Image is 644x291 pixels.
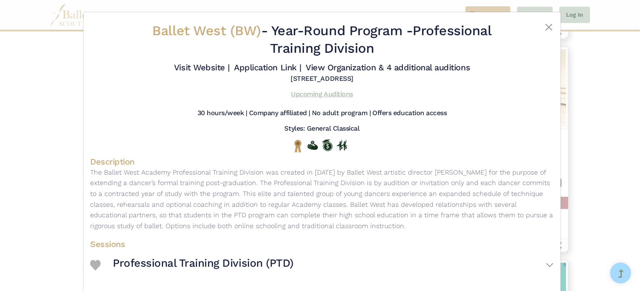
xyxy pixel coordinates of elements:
button: Professional Training Division (PTD) [113,253,554,277]
h5: Offers education access [372,109,447,118]
img: In Person [337,140,347,151]
h4: Sessions [90,239,554,250]
h4: Description [90,156,554,167]
a: Visit Website | [174,62,230,72]
button: Close [544,22,554,32]
h5: Styles: General Classical [284,124,359,133]
p: The Ballet West Academy Professional Training Division was created in [DATE] by Ballet West artis... [90,167,554,232]
img: Offers Scholarship [322,139,332,151]
a: Upcoming Auditions [291,90,353,98]
h5: No adult program | [312,109,371,118]
a: Application Link | [234,62,301,72]
h5: 30 hours/week | [197,109,247,118]
img: Heart [90,260,101,270]
h2: - Professional Training Division [129,22,515,57]
span: Year-Round Program - [271,23,413,39]
span: Ballet West (BW) [152,23,261,39]
a: View Organization & 4 additional auditions [306,62,470,72]
h5: Company affiliated | [249,109,310,118]
h3: Professional Training Division (PTD) [113,256,293,270]
img: Offers Financial Aid [307,141,318,150]
img: National [293,139,303,152]
h5: [STREET_ADDRESS] [291,75,353,83]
